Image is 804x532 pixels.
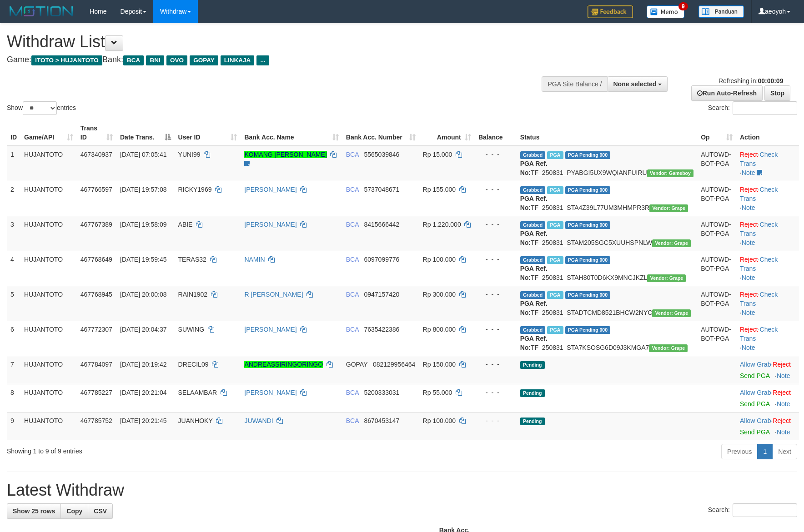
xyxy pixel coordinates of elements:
span: TERAS32 [178,256,206,263]
span: [DATE] 19:58:09 [120,221,166,228]
span: Rp 300.000 [423,291,456,298]
th: Date Trans.: activate to sort column descending [116,120,175,146]
td: · · [736,146,799,181]
a: Check Trans [740,326,778,342]
input: Search: [733,101,797,115]
a: Check Trans [740,186,778,202]
span: SELAAMBAR [178,389,217,396]
td: TF_250831_STADTCMD8521BHCW2NYC [517,286,698,321]
div: - - - [478,220,513,229]
span: Vendor URL: https://settle31.1velocity.biz [647,274,686,282]
span: PGA Pending [565,291,611,299]
span: Copy 5565039846 to clipboard [364,151,399,158]
div: - - - [478,290,513,299]
span: YUNI99 [178,151,201,158]
td: HUJANTOTO [20,251,77,286]
div: - - - [478,416,513,425]
span: DRECIL09 [178,361,209,368]
input: Search: [733,503,797,517]
span: Rp 155.000 [423,186,456,193]
span: 467785752 [80,417,112,424]
span: Vendor URL: https://settle31.1velocity.biz [649,344,688,352]
a: Previous [721,444,758,459]
td: HUJANTOTO [20,146,77,181]
a: Show 25 rows [7,503,61,519]
a: Note [742,309,755,316]
span: BCA [346,417,359,424]
span: PGA Pending [565,186,611,194]
b: PGA Ref. No: [520,300,548,316]
span: Copy 8415666442 to clipboard [364,221,399,228]
span: Vendor URL: https://settle31.1velocity.biz [652,309,691,317]
th: Bank Acc. Number: activate to sort column ascending [342,120,419,146]
span: Vendor URL: https://payment21.1velocity.biz [647,169,693,177]
span: ITOTO > HUJANTOTO [31,55,102,65]
b: PGA Ref. No: [520,160,548,176]
td: 4 [7,251,20,286]
td: · · [736,181,799,216]
a: Note [777,372,790,379]
td: AUTOWD-BOT-PGA [697,286,736,321]
span: Copy 7635422386 to clipboard [364,326,399,333]
td: 3 [7,216,20,251]
span: Grabbed [520,291,546,299]
div: - - - [478,150,513,159]
span: Rp 15.000 [423,151,452,158]
span: [DATE] 20:19:42 [120,361,166,368]
td: · [736,356,799,384]
a: 1 [757,444,773,459]
span: Marked by aeoserlin [547,291,563,299]
a: Reject [740,151,758,158]
a: Reject [773,389,791,396]
span: LINKAJA [221,55,255,65]
span: 467772307 [80,326,112,333]
a: Check Trans [740,151,778,167]
th: Game/API: activate to sort column ascending [20,120,77,146]
td: HUJANTOTO [20,321,77,356]
span: Marked by aeosalim [547,151,563,159]
b: PGA Ref. No: [520,195,548,211]
span: Marked by aeoserlin [547,326,563,334]
a: Reject [740,291,758,298]
span: BCA [123,55,144,65]
div: - - - [478,360,513,369]
span: Grabbed [520,151,546,159]
span: SUWING [178,326,205,333]
th: Action [736,120,799,146]
th: Bank Acc. Name: activate to sort column ascending [241,120,342,146]
div: - - - [478,255,513,264]
td: 1 [7,146,20,181]
span: Pending [520,389,545,397]
td: · · [736,216,799,251]
span: 467784097 [80,361,112,368]
a: Send PGA [740,400,769,408]
a: Allow Grab [740,361,771,368]
span: · [740,417,773,424]
a: Note [742,204,755,211]
span: 467766597 [80,186,112,193]
span: Pending [520,361,545,369]
td: HUJANTOTO [20,356,77,384]
span: ABIE [178,221,193,228]
span: [DATE] 07:05:41 [120,151,166,158]
td: · [736,412,799,440]
span: Rp 100.000 [423,417,456,424]
span: Show 25 rows [13,507,55,515]
div: Showing 1 to 9 of 9 entries [7,443,328,456]
a: Reject [740,186,758,193]
span: Copy [66,507,82,515]
span: [DATE] 20:04:37 [120,326,166,333]
a: JUWANDI [244,417,273,424]
td: HUJANTOTO [20,384,77,412]
td: TF_250831_STAH80T0D6KX9MNCJKZL [517,251,698,286]
h1: Withdraw List [7,33,527,51]
span: [DATE] 20:21:45 [120,417,166,424]
span: BCA [346,326,359,333]
span: 9 [678,2,688,10]
a: KOMANG [PERSON_NAME] [244,151,327,158]
a: [PERSON_NAME] [244,221,296,228]
span: [DATE] 20:00:08 [120,291,166,298]
a: Note [742,274,755,281]
span: 467785227 [80,389,112,396]
span: Marked by aeoserlin [547,256,563,264]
